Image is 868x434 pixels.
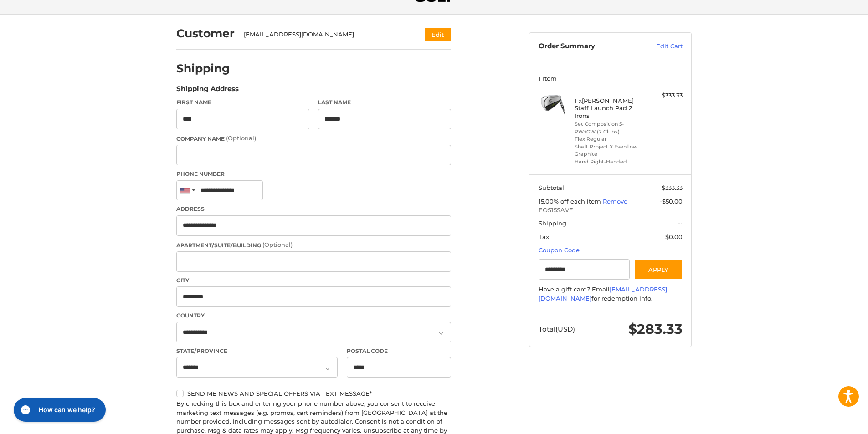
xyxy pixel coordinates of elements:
[628,321,683,337] span: $283.33
[660,198,683,205] span: -$50.00
[575,143,644,158] li: Shaft Project X Evenflow Graphite
[575,97,644,119] h4: 1 x [PERSON_NAME] Staff Launch Pad 2 Irons
[425,28,451,41] button: Edit
[539,184,564,191] span: Subtotal
[637,42,683,51] a: Edit Cart
[539,75,683,82] h3: 1 Item
[634,259,683,280] button: Apply
[226,134,256,142] small: (Optional)
[177,181,198,200] div: United States: +1
[539,233,549,240] span: Tax
[176,134,451,143] label: Company Name
[539,42,637,51] h3: Order Summary
[539,220,566,227] span: Shipping
[262,241,293,248] small: (Optional)
[539,286,667,302] a: [EMAIL_ADDRESS][DOMAIN_NAME]
[176,61,230,76] h2: Shipping
[662,184,683,191] span: $333.33
[575,158,644,166] li: Hand Right-Handed
[9,395,108,425] iframe: Gorgias live chat messenger
[244,30,407,39] div: [EMAIL_ADDRESS][DOMAIN_NAME]
[176,84,239,98] legend: Shipping Address
[539,259,630,280] input: Gift Certificate or Coupon Code
[665,233,683,240] span: $0.00
[176,390,451,397] label: Send me news and special offers via text message*
[176,240,451,250] label: Apartment/Suite/Building
[603,198,627,205] a: Remove
[176,347,338,355] label: State/Province
[575,120,644,135] li: Set Composition 5-PW+GW (7 Clubs)
[539,325,575,333] span: Total (USD)
[575,135,644,143] li: Flex Regular
[318,98,451,107] label: Last Name
[176,205,451,213] label: Address
[176,276,451,285] label: City
[539,206,683,215] span: EOS15SAVE
[176,311,451,320] label: Country
[678,220,683,227] span: --
[176,170,451,178] label: Phone Number
[176,98,309,107] label: First Name
[347,347,452,355] label: Postal Code
[539,246,580,254] a: Coupon Code
[539,198,603,205] span: 15.00% off each item
[647,91,683,100] div: $333.33
[176,26,235,41] h2: Customer
[539,285,683,303] div: Have a gift card? Email for redemption info.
